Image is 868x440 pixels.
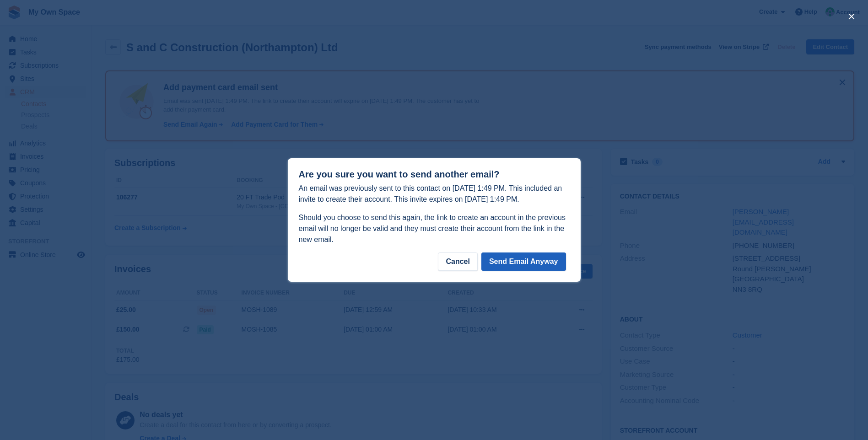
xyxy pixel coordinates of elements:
p: An email was previously sent to this contact on [DATE] 1:49 PM. This included an invite to create... [299,183,570,205]
button: close [844,9,859,24]
h1: Are you sure you want to send another email? [299,169,570,180]
p: Should you choose to send this again, the link to create an account in the previous email will no... [299,212,570,245]
button: Send Email Anyway [481,252,566,271]
div: Cancel [438,252,477,271]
